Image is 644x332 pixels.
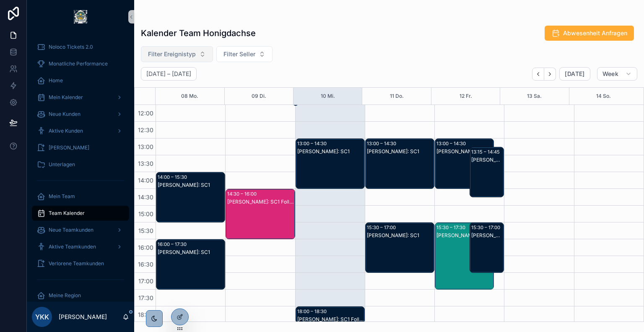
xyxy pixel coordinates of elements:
[49,292,81,299] span: Meine Region
[158,240,189,248] div: 16:00 – 17:30
[136,110,156,117] span: 12:00
[49,193,75,200] span: Mein Team
[544,68,556,81] button: Next
[49,227,93,233] span: Neue Teamkunden
[49,77,63,84] span: Home
[32,56,129,71] a: Monatliche Performance
[136,294,156,301] span: 17:30
[435,223,493,289] div: 15:30 – 17:30[PERSON_NAME]: SC2
[297,139,329,148] div: 13:00 – 14:30
[471,157,504,163] div: [PERSON_NAME]: SC1
[471,232,504,239] div: [PERSON_NAME]: SC1
[32,222,129,238] a: Neue Teamkunden
[527,88,542,105] button: 13 Sa.
[136,177,156,184] span: 14:00
[597,67,637,81] button: Week
[32,157,129,172] a: Unterlagen
[366,139,434,188] div: 13:00 – 14:30[PERSON_NAME]: SC1
[367,148,434,155] div: [PERSON_NAME]: SC1
[596,88,611,105] button: 14 So.
[136,210,156,217] span: 15:00
[471,223,502,232] div: 15:30 – 17:00
[367,139,398,148] div: 13:00 – 14:30
[158,173,189,181] div: 14:00 – 15:30
[49,210,85,217] span: Team Kalender
[156,240,225,289] div: 16:00 – 17:30[PERSON_NAME]: SC1
[297,148,364,155] div: [PERSON_NAME]: SC1
[296,139,364,188] div: 13:00 – 14:30[PERSON_NAME]: SC1
[49,144,89,151] span: [PERSON_NAME]
[545,26,634,41] button: Abwesenheit Anfragen
[136,193,156,201] span: 14:30
[49,111,80,118] span: Neue Kunden
[32,90,129,105] a: Mein Kalender
[366,223,434,272] div: 15:30 – 17:00[PERSON_NAME]: SC1
[32,189,129,204] a: Mein Team
[49,260,104,267] span: Verlorene Teamkunden
[158,182,224,188] div: [PERSON_NAME]: SC1
[49,60,108,67] span: Monatliche Performance
[32,239,129,254] a: Aktive Teamkunden
[136,311,156,318] span: 18:00
[559,67,590,81] button: [DATE]
[602,70,618,78] span: Week
[32,140,129,155] a: [PERSON_NAME]
[563,29,627,37] span: Abwesenheit Anfragen
[216,46,273,62] button: Select Button
[436,223,467,232] div: 15:30 – 17:30
[460,88,472,105] button: 12 Fr.
[297,316,364,323] div: [PERSON_NAME]: SC1 Follow Up
[436,148,493,155] div: [PERSON_NAME]: SC1
[296,307,364,323] div: 18:00 – 18:30[PERSON_NAME]: SC1 Follow Up
[297,307,329,316] div: 18:00 – 18:30
[136,261,156,268] span: 16:30
[136,126,156,133] span: 12:30
[181,88,198,105] button: 08 Mo.
[32,206,129,221] a: Team Kalender
[32,123,129,139] a: Aktive Kunden
[436,232,493,239] div: [PERSON_NAME]: SC2
[158,249,224,256] div: [PERSON_NAME]: SC1
[148,50,196,58] span: Filter Ereignistyp
[471,148,502,156] div: 13:15 – 14:45
[367,223,398,232] div: 15:30 – 17:00
[470,223,504,272] div: 15:30 – 17:00[PERSON_NAME]: SC1
[367,232,434,239] div: [PERSON_NAME]: SC1
[223,50,255,58] span: Filter Seller
[32,288,129,303] a: Meine Region
[32,73,129,88] a: Home
[436,139,468,148] div: 13:00 – 14:30
[74,10,87,24] img: App logo
[49,128,83,134] span: Aktive Kunden
[141,27,256,39] h1: Kalender Team Honigdachse
[321,88,335,105] button: 10 Mi.
[35,312,49,322] span: YKK
[136,277,156,285] span: 17:00
[32,39,129,55] a: Noloco Tickets 2.0
[565,70,584,78] span: [DATE]
[49,44,93,50] span: Noloco Tickets 2.0
[227,190,259,198] div: 14:30 – 16:00
[49,243,96,250] span: Aktive Teamkunden
[156,173,225,222] div: 14:00 – 15:30[PERSON_NAME]: SC1
[390,88,404,105] button: 11 Do.
[227,199,294,205] div: [PERSON_NAME]: SC1 Follow Up
[470,147,504,197] div: 13:15 – 14:45[PERSON_NAME]: SC1
[136,160,156,167] span: 13:30
[136,244,156,251] span: 16:00
[27,34,134,302] div: scrollable content
[49,161,75,168] span: Unterlagen
[532,68,544,81] button: Back
[136,227,156,234] span: 15:30
[252,88,266,105] button: 09 Di.
[146,70,191,78] h2: [DATE] – [DATE]
[32,256,129,271] a: Verlorene Teamkunden
[59,313,107,321] p: [PERSON_NAME]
